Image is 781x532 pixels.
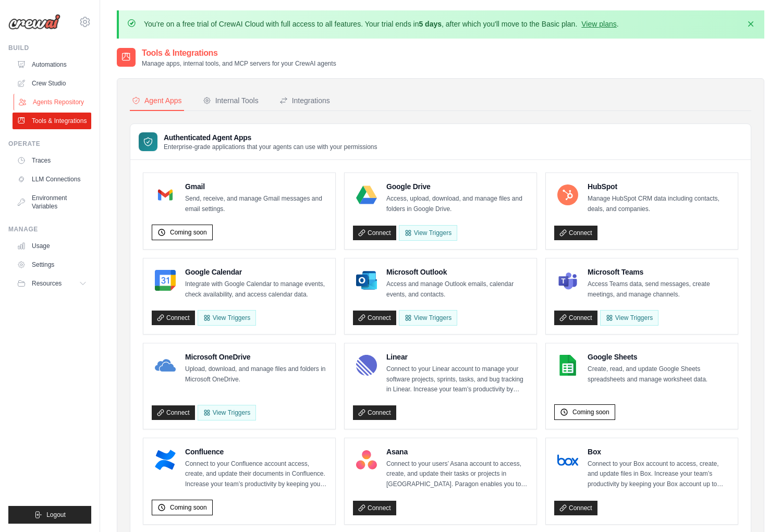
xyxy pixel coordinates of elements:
[386,194,528,214] p: Access, upload, download, and manage files and folders in Google Drive.
[201,91,261,111] button: Internal Tools
[557,355,578,376] img: Google Sheets Logo
[353,226,396,240] a: Connect
[155,355,176,376] img: Microsoft OneDrive Logo
[386,181,528,192] h4: Google Drive
[8,225,91,233] div: Manage
[588,364,729,385] p: Create, read, and update Google Sheets spreadsheets and manage worksheet data.
[155,270,176,291] img: Google Calendar Logo
[152,405,195,420] a: Connect
[277,91,332,111] button: Integrations
[185,279,327,300] p: Integrate with Google Calendar to manage events, check availability, and access calendar data.
[13,171,91,188] a: LLM Connections
[8,14,60,30] img: Logo
[185,181,327,192] h4: Gmail
[399,225,457,241] : View Triggers
[279,95,330,106] div: Integrations
[557,450,578,471] img: Box Logo
[142,47,336,59] h2: Tools & Integrations
[386,447,528,457] h4: Asana
[588,279,729,300] p: Access Teams data, send messages, create meetings, and manage channels.
[155,184,176,205] img: Gmail Logo
[8,44,91,52] div: Build
[356,184,377,205] img: Google Drive Logo
[198,405,256,420] : View Triggers
[8,506,91,524] button: Logout
[600,310,658,326] : View Triggers
[203,95,259,106] div: Internal Tools
[588,267,729,277] h4: Microsoft Teams
[13,190,91,215] a: Environment Variables
[13,238,91,254] a: Usage
[588,181,729,192] h4: HubSpot
[13,152,91,169] a: Traces
[356,355,377,376] img: Linear Logo
[588,194,729,214] p: Manage HubSpot CRM data including contacts, deals, and companies.
[130,91,184,111] button: Agent Apps
[13,256,91,273] a: Settings
[198,310,256,326] button: View Triggers
[353,311,396,325] a: Connect
[399,310,457,326] : View Triggers
[164,143,377,151] p: Enterprise-grade applications that your agents can use with your permissions
[386,267,528,277] h4: Microsoft Outlook
[386,459,528,490] p: Connect to your users’ Asana account to access, create, and update their tasks or projects in [GE...
[13,275,91,292] button: Resources
[13,75,91,92] a: Crew Studio
[46,511,66,519] span: Logout
[13,113,91,129] a: Tools & Integrations
[572,408,609,416] span: Coming soon
[185,364,327,385] p: Upload, download, and manage files and folders in Microsoft OneDrive.
[557,270,578,291] img: Microsoft Teams Logo
[155,450,176,471] img: Confluence Logo
[386,364,528,395] p: Connect to your Linear account to manage your software projects, sprints, tasks, and bug tracking...
[588,459,729,490] p: Connect to your Box account to access, create, and update files in Box. Increase your team’s prod...
[185,447,327,457] h4: Confluence
[557,184,578,205] img: HubSpot Logo
[144,19,619,29] p: You're on a free trial of CrewAI Cloud with full access to all features. Your trial ends in , aft...
[356,270,377,291] img: Microsoft Outlook Logo
[356,450,377,471] img: Asana Logo
[185,267,327,277] h4: Google Calendar
[353,501,396,515] a: Connect
[13,56,91,73] a: Automations
[142,59,336,68] p: Manage apps, internal tools, and MCP servers for your CrewAI agents
[588,447,729,457] h4: Box
[8,140,91,148] div: Operate
[170,228,207,237] span: Coming soon
[185,352,327,362] h4: Microsoft OneDrive
[152,311,195,325] a: Connect
[164,132,377,143] h3: Authenticated Agent Apps
[386,352,528,362] h4: Linear
[419,20,442,28] strong: 5 days
[32,279,62,288] span: Resources
[132,95,182,106] div: Agent Apps
[554,501,597,515] a: Connect
[386,279,528,300] p: Access and manage Outlook emails, calendar events, and contacts.
[185,459,327,490] p: Connect to your Confluence account access, create, and update their documents in Confluence. Incr...
[14,94,92,110] a: Agents Repository
[554,226,597,240] a: Connect
[185,194,327,214] p: Send, receive, and manage Gmail messages and email settings.
[581,20,616,28] a: View plans
[554,311,597,325] a: Connect
[170,503,207,512] span: Coming soon
[353,405,396,420] a: Connect
[588,352,729,362] h4: Google Sheets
